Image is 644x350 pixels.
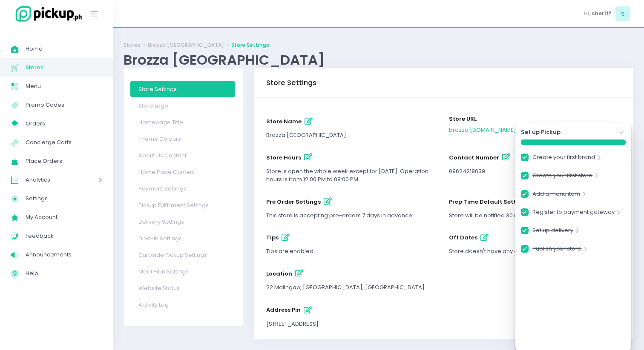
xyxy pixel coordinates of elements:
[11,5,83,23] img: logo
[266,211,438,220] div: This store is accepting pre-orders 7 days in advance.
[26,100,102,111] span: Promo Codes
[26,118,102,129] span: Orders
[266,247,438,256] div: Tips are enabled.
[266,320,621,328] div: [STREET_ADDRESS]
[148,41,224,49] a: Brozza [GEOGRAPHIC_DATA]
[532,245,581,256] a: Publish your store
[449,153,499,161] span: contact number
[449,247,621,256] div: Store doesn't have any off dates set.
[26,62,102,73] span: Stores
[130,263,235,280] a: Meal Plan Settings
[130,247,235,263] a: Curbside Pickup Settings
[26,249,102,260] span: Announcements
[124,51,633,68] div: Brozza [GEOGRAPHIC_DATA]
[130,131,235,147] a: Theme Colours
[26,193,102,204] span: Settings
[532,171,592,183] a: Create your first store
[301,151,315,165] button: store hours
[592,9,611,18] span: sheriff
[301,303,315,317] button: Address Pin
[449,167,621,176] div: 09624218639
[266,117,302,125] span: store name
[266,167,438,184] div: Store is open the whole week except for [DATE]. Operation hours is from 12:00 PM to 08:00 PM.
[449,126,549,134] a: brozza.[DOMAIN_NAME]/quezoncity
[26,268,102,279] span: Help
[130,197,235,213] a: Pickup Fulfillment Settings
[321,195,335,209] button: pre order settings
[449,211,621,220] div: Store will be notified 30 minutes before pickup time.
[26,43,102,54] span: Home
[292,267,306,281] button: location
[130,114,235,131] a: Homepage Title
[130,164,235,180] a: Home Page Content
[499,151,513,165] button: contact number
[130,280,235,296] a: Website Status
[266,233,279,242] span: tips
[231,41,269,49] a: Store Settings
[584,9,590,18] span: Hi,
[130,81,235,97] a: Store Settings
[477,230,492,245] button: off dates
[26,212,102,223] span: My Account
[26,156,102,167] span: Place Orders
[449,197,529,205] span: prep time default settings
[449,115,477,123] span: Store URL
[266,283,438,292] div: 22 Malingap, [GEOGRAPHIC_DATA], [GEOGRAPHIC_DATA]
[26,137,102,148] span: Concierge Carts
[302,114,316,128] button: store name
[279,230,293,245] button: tips
[532,153,595,165] a: Create your first brand
[26,230,102,242] span: Feedback
[615,6,630,21] span: s
[532,226,573,238] a: Set up delivery
[26,81,102,92] span: Menu
[130,97,235,114] a: Store Logo
[521,128,561,137] strong: Set up Pickup
[266,131,438,139] div: Brozza [GEOGRAPHIC_DATA]
[130,180,235,197] a: Payment Settings
[130,213,235,230] a: Delivery Settings
[266,153,301,161] span: store hours
[532,208,615,219] a: Register to payment gateway
[130,230,235,247] a: Dine-in Settings
[130,147,235,164] a: About Us Content
[266,197,321,205] span: pre order settings
[266,71,316,95] div: Store Settings
[26,174,75,185] span: Analytics
[130,296,235,313] a: Activity Log
[124,41,141,49] a: Stores
[532,190,580,201] a: Add a menu item
[449,233,477,242] span: off dates
[266,269,292,277] span: location
[266,306,315,314] span: Address Pin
